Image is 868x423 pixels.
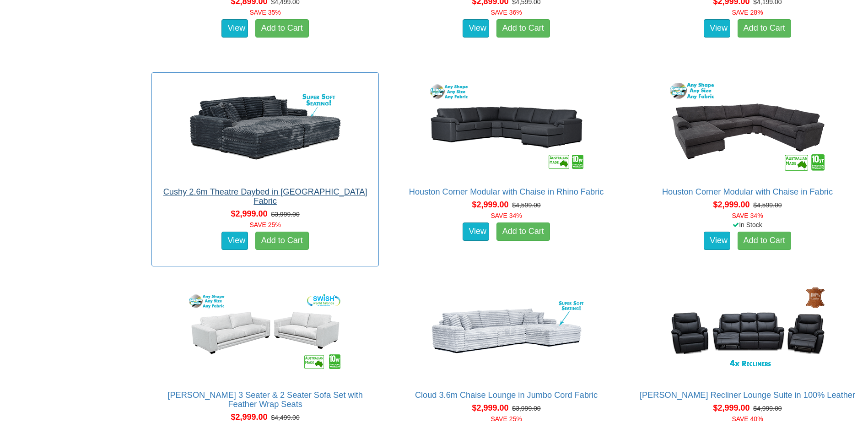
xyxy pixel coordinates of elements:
[221,19,248,38] a: View
[512,405,540,412] del: $3,999.00
[271,211,299,218] del: $3,999.00
[409,187,604,196] a: Houston Corner Modular with Chaise in Rhino Fabric
[271,414,299,421] del: $4,499.00
[463,222,489,241] a: View
[250,221,281,228] font: SAVE 25%
[183,77,348,178] img: Cushy 2.6m Theatre Daybed in Jumbo Cord Fabric
[632,220,863,229] div: In Stock
[496,19,550,38] a: Add to Cart
[713,403,749,412] span: $2,999.00
[183,281,348,381] img: Erika 3 Seater & 2 Seater Sofa Set with Feather Wrap Seats
[167,390,363,409] a: [PERSON_NAME] 3 Seater & 2 Seater Sofa Set with Feather Wrap Seats
[753,405,782,412] del: $4,999.00
[491,212,522,219] font: SAVE 34%
[738,232,791,250] a: Add to Cart
[491,415,522,423] font: SAVE 25%
[665,77,830,178] img: Houston Corner Modular with Chaise in Fabric
[512,201,540,209] del: $4,599.00
[662,187,833,196] a: Houston Corner Modular with Chaise in Fabric
[472,403,508,412] span: $2,999.00
[491,9,522,16] font: SAVE 36%
[732,212,763,219] font: SAVE 34%
[738,19,791,38] a: Add to Cart
[221,232,248,250] a: View
[424,77,589,178] img: Houston Corner Modular with Chaise in Rhino Fabric
[704,232,730,250] a: View
[732,415,763,423] font: SAVE 40%
[732,9,763,16] font: SAVE 28%
[163,187,367,206] a: Cushy 2.6m Theatre Daybed in [GEOGRAPHIC_DATA] Fabric
[424,281,589,381] img: Cloud 3.6m Chaise Lounge in Jumbo Cord Fabric
[231,209,268,218] span: $2,999.00
[665,281,830,381] img: Maxwell Recliner Lounge Suite in 100% Leather
[472,200,508,209] span: $2,999.00
[713,200,749,209] span: $2,999.00
[255,232,309,250] a: Add to Cart
[415,390,598,400] a: Cloud 3.6m Chaise Lounge in Jumbo Cord Fabric
[463,19,489,38] a: View
[255,19,309,38] a: Add to Cart
[250,9,281,16] font: SAVE 35%
[640,390,855,400] a: [PERSON_NAME] Recliner Lounge Suite in 100% Leather
[753,201,782,209] del: $4,599.00
[231,412,268,422] span: $2,999.00
[496,222,550,241] a: Add to Cart
[704,19,730,38] a: View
